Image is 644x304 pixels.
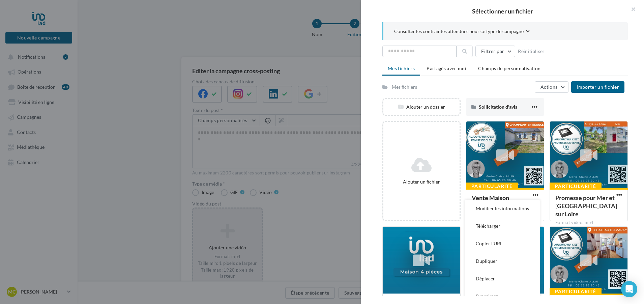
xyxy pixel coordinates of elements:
[535,81,568,93] button: Actions
[577,84,619,90] span: Importer un fichier
[540,84,557,90] span: Actions
[571,81,624,93] button: Importer un fichier
[515,47,548,55] button: Réinitialiser
[465,270,540,287] button: Déplacer
[465,200,540,217] button: Modifier les informations
[383,104,460,110] div: Ajouter un dossier
[555,220,622,226] div: Format video: mp4
[465,217,540,235] button: Télécharger
[479,104,517,110] span: Sollicitation d'avis
[466,183,518,190] div: Particularité
[427,65,466,71] span: Partagés avec moi
[478,65,540,71] span: Champs de personnalisation
[394,28,524,35] span: Consulter les contraintes attendues pour ce type de campagne
[475,46,515,57] button: Filtrer par
[550,183,602,190] div: Particularité
[550,288,602,295] div: Particularité
[394,28,530,36] button: Consulter les contraintes attendues pour ce type de campagne
[555,194,617,218] span: Promesse pour Mer et St Dyé sur Loire
[472,194,538,218] span: Vente Maison Champigny en Beauce
[465,252,540,270] button: Dupliquer
[388,65,415,71] span: Mes fichiers
[621,281,637,297] div: Open Intercom Messenger
[386,178,457,185] div: Ajouter un fichier
[465,235,540,252] button: Copier l'URL
[372,8,633,14] h2: Sélectionner un fichier
[392,84,417,90] div: Mes fichiers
